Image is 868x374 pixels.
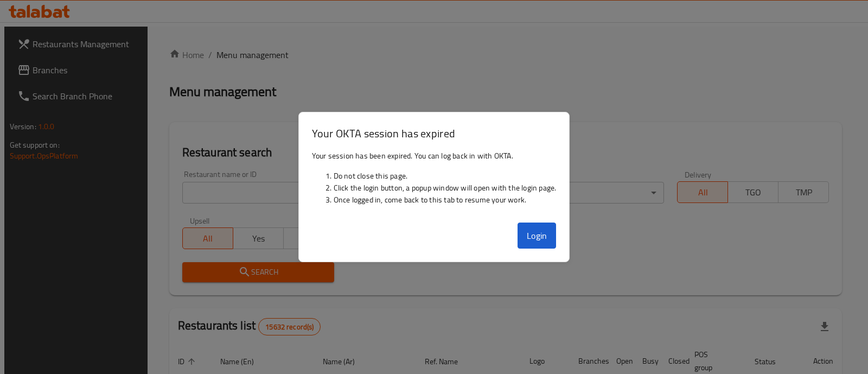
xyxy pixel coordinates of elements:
[334,182,557,194] li: Click the login button, a popup window will open with the login page.
[518,223,557,249] button: Login
[334,194,557,206] li: Once logged in, come back to this tab to resume your work.
[299,145,570,218] div: Your session has been expired. You can log back in with OKTA.
[334,170,557,182] li: Do not close this page.
[312,125,557,141] h3: Your OKTA session has expired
